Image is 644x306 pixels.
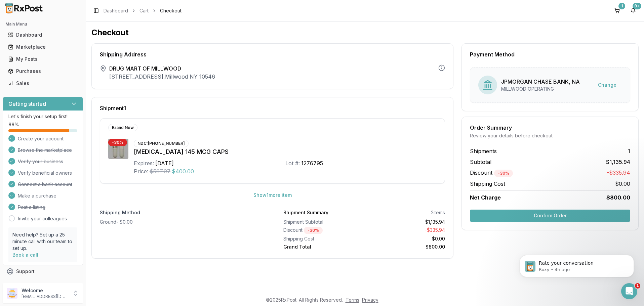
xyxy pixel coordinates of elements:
button: Dashboard [3,30,83,40]
div: Grand Total [283,244,362,250]
div: - 30 % [108,139,127,146]
div: Discount [283,227,362,234]
span: Shipping Cost [470,180,505,188]
button: Emoji picker [10,220,16,225]
h1: Checkout [91,27,639,38]
button: Home [105,3,118,15]
button: Marketplace [3,42,83,52]
a: Marketplace [5,41,80,53]
div: My Posts [8,56,78,62]
div: Shipping Address [100,52,445,57]
div: JPMORGAN CHASE BANK, NA [501,78,580,86]
div: Review your details before checkout [470,132,630,139]
div: MILLWOOD OPERATING [501,86,580,92]
span: Browse the marketplace [18,147,72,154]
p: The team can also help [33,8,84,15]
p: Need help? Set up a 25 minute call with our team to set up. [12,231,73,252]
button: Sales [3,78,83,89]
button: Support [3,265,83,277]
span: Discount [470,169,513,176]
span: $0.00 [615,180,630,188]
div: Payment Method [470,52,630,57]
h3: Getting started [8,100,46,108]
label: Shipping Method [100,209,262,216]
span: Verify beneficial owners [18,170,72,176]
button: go back [4,3,17,15]
button: My Posts [3,54,83,64]
a: My Posts [5,53,80,65]
div: [MEDICAL_DATA] 145 MCG CAPS [134,147,437,157]
div: $0.00 [367,235,445,242]
div: - 30 % [494,170,513,177]
a: Terms [346,297,359,303]
div: Expires: [134,159,154,167]
div: Manuel says… [5,39,129,121]
button: Show1more item [248,189,297,201]
div: Shipment Subtotal [283,219,362,225]
iframe: Intercom live chat [621,283,637,299]
div: 1 [618,3,625,9]
span: Make a purchase [18,192,56,199]
h1: Roxy [33,3,46,8]
div: Hello!I have been trying to contact pharmacy that you placed an order for [MEDICAL_DATA] on 08/20... [5,39,110,106]
button: Feedback [3,277,83,290]
span: 88 % [8,121,19,128]
h2: Main Menu [5,21,80,27]
a: Privacy [362,297,378,303]
span: $1,135.94 [606,158,630,166]
span: Shipment 1 [100,105,126,111]
span: 1 [628,147,630,155]
span: Shipments [470,147,497,155]
button: Gif picker [21,220,27,225]
span: $567.97 [150,167,170,175]
p: Let's finish your setup first! [8,113,77,120]
p: [EMAIL_ADDRESS][DOMAIN_NAME] [22,294,68,299]
p: Welcome [22,287,68,294]
img: Profile image for Roxy [19,4,30,14]
div: - $335.94 [367,227,445,234]
img: User avatar [7,288,17,299]
span: DRUG MART OF MILLWOOD [109,64,215,73]
div: Price: [134,167,148,175]
a: Cart [139,7,149,14]
div: [DATE] [155,159,174,167]
div: 1276795 [301,159,323,167]
a: Invite your colleagues [18,215,67,222]
span: Net Charge [470,194,501,201]
a: Book a call [12,252,38,258]
a: Dashboard [104,7,128,14]
div: Order Summary [470,125,630,130]
span: -$335.94 [607,169,630,177]
button: Purchases [3,66,83,77]
iframe: Intercom notifications message [510,241,644,288]
div: Dashboard [8,32,78,38]
div: 2 items [431,209,445,216]
div: Close [118,3,130,15]
div: - 30 % [304,227,323,234]
nav: breadcrumb [104,7,182,14]
span: Feedback [16,280,39,287]
img: Linzess 145 MCG CAPS [108,139,128,159]
a: Sales [5,77,80,89]
button: 1 [612,5,622,16]
button: Upload attachment [32,220,37,225]
span: Connect a bank account [18,181,72,188]
p: [STREET_ADDRESS] , Millwood NY 10546 [109,73,215,81]
span: 1 [635,283,640,289]
div: Marketplace [8,44,78,50]
div: I have been trying to contact pharmacy that you placed an order for [MEDICAL_DATA] on 08/20. I ha... [11,49,105,102]
span: Checkout [160,7,182,14]
a: Dashboard [5,29,80,41]
div: $800.00 [367,244,445,250]
button: 9+ [628,5,639,16]
div: 9+ [633,3,641,9]
div: [PERSON_NAME] • [DATE] [11,107,64,111]
span: Subtotal [470,158,491,166]
div: Purchases [8,68,78,75]
a: Purchases [5,65,80,77]
span: Post a listing [18,204,45,211]
div: Hello! [11,43,105,49]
